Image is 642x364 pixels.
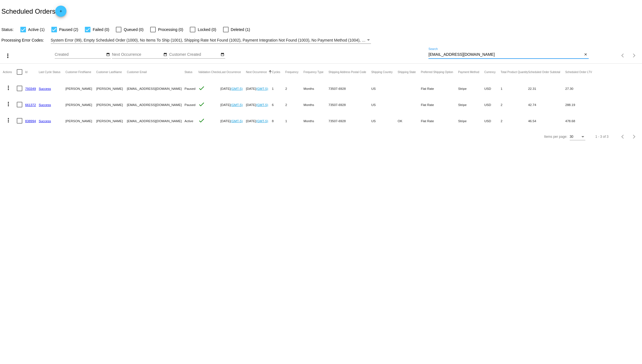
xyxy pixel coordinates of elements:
[398,113,421,129] mat-cell: OK
[285,80,303,97] mat-cell: 2
[185,70,192,74] button: Change sorting for Status
[55,52,105,57] input: Created
[500,80,528,97] mat-cell: 1
[221,97,246,113] mat-cell: [DATE]
[66,80,96,97] mat-cell: [PERSON_NAME]
[421,113,458,129] mat-cell: Flat Rate
[528,97,565,113] mat-cell: 42.74
[185,87,195,90] span: Paused
[565,80,597,97] mat-cell: 27.30
[528,70,560,74] button: Change sorting for Subtotal
[169,52,219,57] input: Customer Created
[484,97,501,113] mat-cell: USD
[124,26,143,33] span: Queued (0)
[256,119,268,123] a: (GMT-5)
[528,80,565,97] mat-cell: 22.31
[595,135,609,139] div: 1 - 3 of 3
[584,52,588,57] mat-icon: close
[231,103,243,107] a: (GMT-5)
[96,97,127,113] mat-cell: [PERSON_NAME]
[303,97,329,113] mat-cell: Months
[66,70,91,74] button: Change sorting for CustomerFirstName
[246,70,267,74] button: Change sorting for NextOccurrenceUtc
[458,113,484,129] mat-cell: Stripe
[329,97,371,113] mat-cell: 73507-6928
[272,113,285,129] mat-cell: 8
[106,52,110,57] mat-icon: date_range
[221,80,246,97] mat-cell: [DATE]
[565,97,597,113] mat-cell: 288.19
[39,119,51,123] a: Success
[112,52,162,57] input: Next Occurrence
[96,113,127,129] mat-cell: [PERSON_NAME]
[272,80,285,97] mat-cell: 1
[158,26,183,33] span: Processing (0)
[484,80,501,97] mat-cell: USD
[329,70,366,74] button: Change sorting for ShippingPostcode
[1,6,66,17] h2: Scheduled Orders
[398,70,416,74] button: Change sorting for ShippingState
[127,70,147,74] button: Change sorting for CustomerEmail
[617,50,629,61] button: Previous page
[303,80,329,97] mat-cell: Months
[565,70,592,74] button: Change sorting for LifetimeValue
[285,70,298,74] button: Change sorting for Frequency
[246,113,272,129] mat-cell: [DATE]
[458,80,484,97] mat-cell: Stripe
[329,80,371,97] mat-cell: 73507-6928
[28,26,45,33] span: Active (1)
[221,113,246,129] mat-cell: [DATE]
[458,70,479,74] button: Change sorting for PaymentMethod.Type
[570,135,585,139] mat-select: Items per page:
[127,97,185,113] mat-cell: [EMAIL_ADDRESS][DOMAIN_NAME]
[421,97,458,113] mat-cell: Flat Rate
[629,50,640,61] button: Next page
[329,113,371,129] mat-cell: 73507-6928
[198,64,220,80] mat-header-cell: Validation Checks
[25,103,36,107] a: 661372
[96,80,127,97] mat-cell: [PERSON_NAME]
[272,70,280,74] button: Change sorting for Cycles
[1,27,14,32] span: Status:
[5,117,12,124] mat-icon: more_vert
[565,113,597,129] mat-cell: 478.68
[484,70,496,74] button: Change sorting for CurrencyIso
[25,119,36,123] a: 838994
[303,70,324,74] button: Change sorting for FrequencyType
[51,37,371,44] mat-select: Filter by Processing Error Codes
[231,26,250,33] span: Deleted (1)
[371,97,398,113] mat-cell: US
[185,119,193,123] span: Active
[484,113,501,129] mat-cell: USD
[583,52,589,58] button: Clear
[256,103,268,107] a: (GMT-5)
[570,135,573,139] span: 30
[231,119,243,123] a: (GMT-5)
[163,52,167,57] mat-icon: date_range
[93,26,109,33] span: Failed (0)
[246,80,272,97] mat-cell: [DATE]
[59,26,78,33] span: Paused (2)
[39,103,51,107] a: Success
[458,97,484,113] mat-cell: Stripe
[371,80,398,97] mat-cell: US
[272,97,285,113] mat-cell: 6
[25,70,27,74] button: Change sorting for Id
[500,113,528,129] mat-cell: 2
[285,97,303,113] mat-cell: 2
[198,26,216,33] span: Locked (0)
[629,131,640,142] button: Next page
[371,70,393,74] button: Change sorting for ShippingCountry
[39,87,51,90] a: Success
[500,64,528,80] mat-header-cell: Total Product Quantity
[96,70,122,74] button: Change sorting for CustomerLastName
[221,70,241,74] button: Change sorting for LastOccurrenceUtc
[303,113,329,129] mat-cell: Months
[127,113,185,129] mat-cell: [EMAIL_ADDRESS][DOMAIN_NAME]
[617,131,629,142] button: Previous page
[25,87,36,90] a: 793349
[198,101,205,108] mat-icon: check
[1,38,44,42] span: Processing Error Codes:
[5,101,12,107] mat-icon: more_vert
[185,103,195,107] span: Paused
